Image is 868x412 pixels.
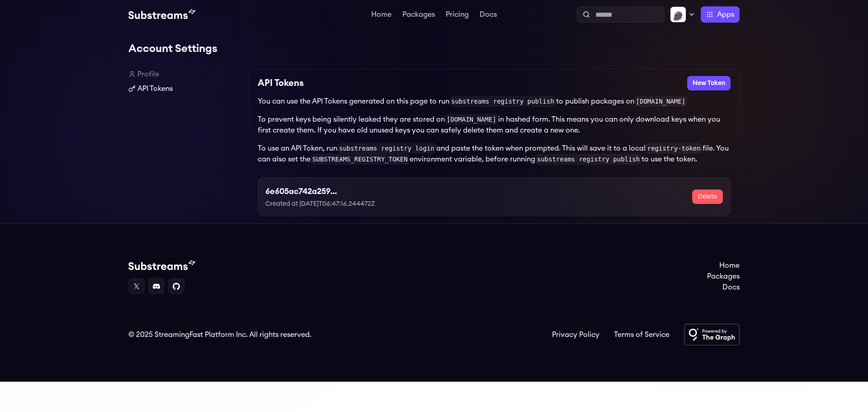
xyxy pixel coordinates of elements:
span: Apps [717,9,734,20]
code: [DOMAIN_NAME] [445,114,498,125]
p: You can use the API Tokens generated on this page to run to publish packages on [258,96,731,107]
a: Docs [478,11,499,20]
code: substreams registry login [337,143,436,154]
h3: 6e605ac742a259df5b4dc76592d326fe [265,185,339,198]
img: Powered by The Graph [684,324,740,346]
a: Home [369,11,393,20]
a: Packages [707,271,740,282]
button: Delete [692,189,723,204]
div: © 2025 StreamingFast Platform Inc. All rights reserved. [128,329,311,340]
p: Created at [DATE]T06:47:16.244472Z [265,199,412,208]
h2: API Tokens [258,76,304,90]
a: Home [707,260,740,271]
p: To use an API Token, run and paste the token when prompted. This will save it to a local file. Yo... [258,143,731,165]
button: New Token [687,76,731,90]
a: Terms of Service [614,329,670,340]
a: Docs [707,282,740,293]
code: substreams registry publish [535,154,642,165]
a: Profile [128,69,241,80]
code: substreams registry publish [449,96,556,107]
a: Packages [401,11,437,20]
h1: Account Settings [128,40,740,58]
img: Substream's logo [128,260,195,271]
p: To prevent keys being silently leaked they are stored on in hashed form. This means you can only ... [258,114,731,136]
a: API Tokens [128,83,241,94]
a: Privacy Policy [552,329,599,340]
a: Pricing [444,11,471,20]
code: registry-token [646,143,703,154]
code: SUBSTREAMS_REGISTRY_TOKEN [311,154,410,165]
img: Profile [670,6,686,23]
code: [DOMAIN_NAME] [634,96,688,107]
img: Substream's logo [128,9,195,20]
